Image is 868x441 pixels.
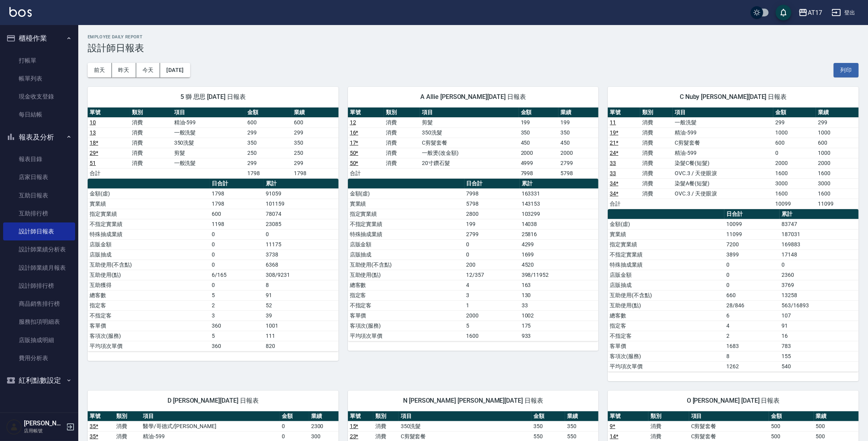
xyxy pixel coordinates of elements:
td: 互助使用(不含點) [608,290,724,300]
td: 1000 [773,127,816,138]
td: 0 [724,280,780,290]
td: 600 [816,138,859,148]
a: 33 [610,170,616,176]
a: 互助日報表 [3,186,75,204]
td: 2799 [558,158,598,168]
td: 11099 [724,229,780,239]
td: 11099 [816,199,859,209]
td: 0 [465,239,520,249]
td: 3000 [816,178,859,188]
td: 店販抽成 [348,249,465,260]
td: 0 [210,249,264,260]
th: 日合計 [465,179,520,189]
td: 消費 [640,117,673,127]
td: 143153 [520,199,599,209]
td: 消費 [640,168,673,178]
td: 13258 [780,290,859,300]
td: 實業績 [88,199,210,209]
th: 金額 [519,108,559,118]
td: 0 [210,280,264,290]
td: 4 [465,280,520,290]
td: 不指定實業績 [608,249,724,260]
td: 600 [245,117,292,127]
td: 4999 [519,158,559,168]
td: 消費 [130,158,172,168]
td: 91059 [264,188,338,199]
td: 指定客 [348,290,465,300]
td: 2 [724,331,780,341]
td: 450 [519,138,559,148]
td: 一般洗髮 [172,158,245,168]
td: 0 [724,260,780,270]
a: 帳單列表 [3,70,75,88]
h2: Employee Daily Report [88,34,859,39]
td: 299 [292,127,339,138]
td: 3769 [780,280,859,290]
a: 費用分析表 [3,349,75,367]
th: 單號 [348,411,373,421]
h3: 設計師日報表 [88,43,859,54]
td: 金額(虛) [88,188,210,199]
td: 0 [210,239,264,249]
button: 報表及分析 [3,127,75,147]
a: 服務扣項明細表 [3,313,75,331]
td: 820 [264,341,338,351]
table: a dense table [348,179,599,341]
td: 163 [520,280,599,290]
td: 消費 [384,117,420,127]
td: 933 [520,331,599,341]
td: 3 [210,310,264,321]
td: 消費 [130,127,172,138]
td: 消費 [130,148,172,158]
td: 175 [520,321,599,331]
td: 合計 [88,168,130,178]
a: 設計師業績月報表 [3,259,75,277]
td: 91 [780,321,859,331]
td: 消費 [384,127,420,138]
td: 33 [520,300,599,310]
a: 12 [350,119,356,125]
a: 33 [610,160,616,166]
td: 精油-599 [673,127,773,138]
td: 客單價 [88,321,210,331]
td: 299 [245,127,292,138]
span: D [PERSON_NAME][DATE] 日報表 [97,397,329,405]
td: 消費 [130,117,172,127]
td: 163331 [520,188,599,199]
td: 平均項次單價 [608,361,724,371]
td: 2000 [558,148,598,158]
th: 單號 [348,108,384,118]
td: 2000 [773,158,816,168]
td: 0 [773,148,816,158]
th: 項目 [420,108,519,118]
td: 平均項次單價 [88,341,210,351]
td: 39 [264,310,338,321]
td: 0 [724,270,780,280]
td: 540 [780,361,859,371]
td: 11175 [264,239,338,249]
td: 總客數 [88,290,210,300]
td: 互助使用(不含點) [348,260,465,270]
td: 1683 [724,341,780,351]
td: 5798 [465,199,520,209]
td: 客單價 [608,341,724,351]
a: 報表目錄 [3,150,75,168]
a: 10 [90,119,96,125]
td: 398/11952 [520,270,599,280]
button: 前天 [88,63,112,77]
td: 600 [292,117,339,127]
th: 金額 [280,411,309,421]
td: 350 [558,127,598,138]
td: 299 [773,117,816,127]
td: 特殊抽成業績 [348,229,465,239]
td: 2000 [816,158,859,168]
td: 0 [210,229,264,239]
td: 2800 [465,209,520,219]
td: 52 [264,300,338,310]
td: 199 [465,219,520,229]
td: 不指定客 [88,310,210,321]
td: 660 [724,290,780,300]
td: 互助使用(點) [608,300,724,310]
a: 現金收支登錄 [3,88,75,106]
td: 消費 [640,127,673,138]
